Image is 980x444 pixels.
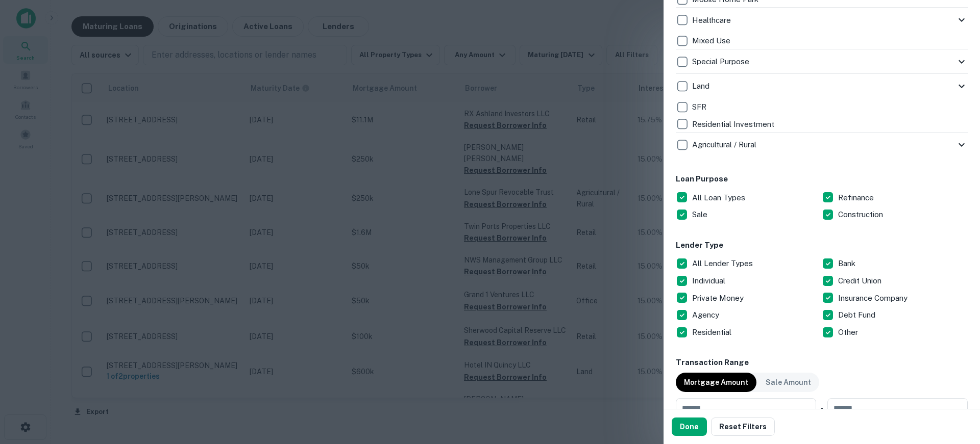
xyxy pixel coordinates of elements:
[820,398,823,419] div: -
[692,192,747,204] p: All Loan Types
[692,14,733,27] p: Healthcare
[838,208,885,221] p: Construction
[711,417,775,436] button: Reset Filters
[676,240,968,251] h6: Lender Type
[692,118,776,130] p: Residential Investment
[676,74,968,98] div: Land
[692,292,746,304] p: Private Money
[766,377,811,388] p: Sale Amount
[692,309,721,321] p: Agency
[838,192,876,204] p: Refinance
[929,362,980,411] iframe: Chat Widget
[692,101,708,113] p: SFR
[838,275,884,287] p: Credit Union
[692,326,733,338] p: Residential
[676,173,968,185] h6: Loan Purpose
[692,139,758,151] p: Agricultural / Rural
[692,275,727,287] p: Individual
[676,133,968,157] div: Agricultural / Rural
[676,8,968,32] div: Healthcare
[692,80,712,92] p: Land
[684,377,748,388] p: Mortgage Amount
[838,309,877,321] p: Debt Fund
[676,49,968,74] div: Special Purpose
[838,292,910,304] p: Insurance Company
[838,326,860,338] p: Other
[838,257,857,270] p: Bank
[692,35,732,47] p: Mixed Use
[692,208,709,221] p: Sale
[676,357,968,369] h6: Transaction Range
[692,56,751,68] p: Special Purpose
[672,417,707,436] button: Done
[692,257,755,270] p: All Lender Types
